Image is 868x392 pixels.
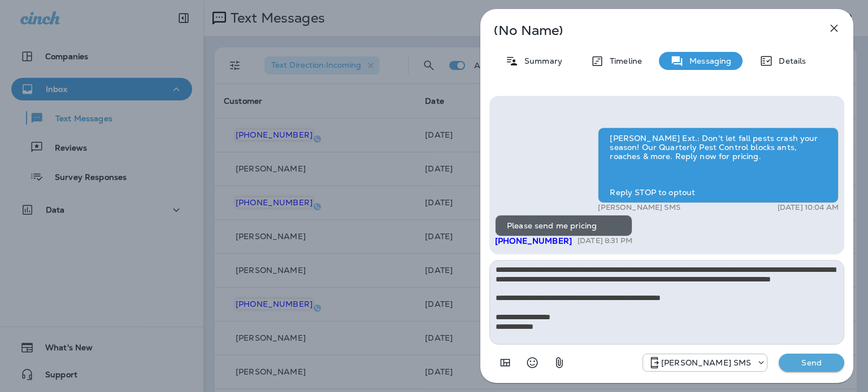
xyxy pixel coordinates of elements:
[521,351,544,374] button: Select an emoji
[778,203,839,212] p: [DATE] 10:04 AM
[773,56,806,65] p: Details
[578,236,632,245] p: [DATE] 8:31 PM
[519,56,562,65] p: Summary
[684,56,731,65] p: Messaging
[604,56,642,65] p: Timeline
[643,356,767,369] div: +1 (757) 760-3335
[598,127,839,203] div: [PERSON_NAME] Ext.: Don't let fall pests crash your season! Our Quarterly Pest Control blocks ant...
[494,26,802,35] p: (No Name)
[495,236,572,246] span: [PHONE_NUMBER]
[598,203,680,212] p: [PERSON_NAME] SMS
[779,354,844,372] button: Send
[661,358,751,367] p: [PERSON_NAME] SMS
[494,351,517,374] button: Add in a premade template
[495,215,632,236] div: Please send me pricing
[788,358,835,368] p: Send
